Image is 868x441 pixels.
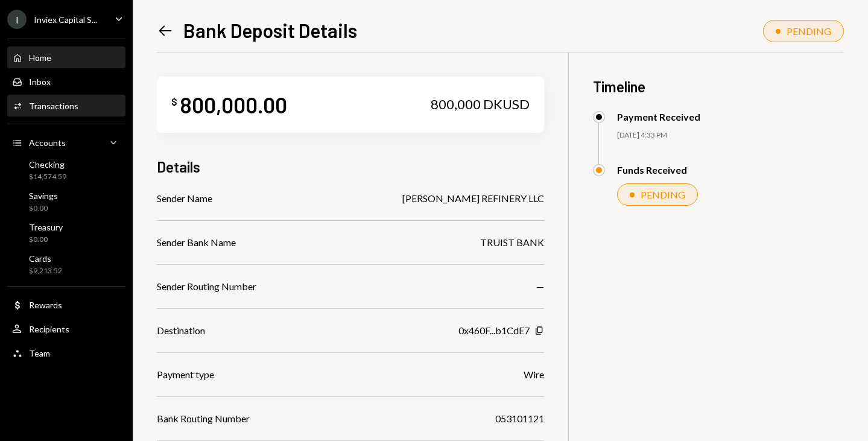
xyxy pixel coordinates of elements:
a: Accounts [7,132,125,153]
a: Rewards [7,294,125,316]
div: Checking [29,159,66,170]
div: $ [171,96,177,108]
h3: Timeline [593,77,844,97]
div: Home [29,52,51,63]
a: Inbox [7,71,125,92]
h3: Details [157,157,200,177]
div: Funds Received [617,164,687,176]
div: $0.00 [29,203,58,214]
div: [DATE] 4:33 PM [617,130,844,141]
div: PENDING [787,25,831,37]
div: $9,213.52 [29,266,62,276]
div: 800,000.00 [180,91,287,118]
div: Sender Routing Number [157,279,256,294]
div: Wire [524,367,544,382]
div: Transactions [29,101,78,111]
div: Savings [29,191,58,201]
div: Destination [157,323,205,338]
div: Treasury [29,222,63,232]
div: Team [29,348,50,358]
div: Rewards [29,300,62,310]
div: PENDING [641,189,685,200]
div: Sender Name [157,191,212,206]
a: Savings$0.00 [7,187,125,216]
a: Cards$9,213.52 [7,250,125,279]
div: Sender Bank Name [157,235,236,250]
a: Team [7,342,125,364]
div: [PERSON_NAME] REFINERY LLC [402,191,544,206]
div: Accounts [29,138,66,148]
div: TRUIST BANK [480,235,544,250]
a: Treasury$0.00 [7,218,125,247]
div: 800,000 DKUSD [431,96,530,113]
a: Checking$14,574.59 [7,156,125,185]
div: Bank Routing Number [157,411,250,426]
div: Cards [29,253,62,264]
div: 053101121 [495,411,544,426]
a: Recipients [7,318,125,340]
div: $14,574.59 [29,172,66,182]
a: Home [7,46,125,68]
div: 0x460F...b1CdE7 [458,323,530,338]
div: Payment type [157,367,214,382]
div: Inviex Capital S... [34,14,97,25]
div: — [536,279,544,294]
div: Payment Received [617,111,700,122]
h1: Bank Deposit Details [183,18,357,42]
a: Transactions [7,95,125,116]
div: Recipients [29,324,69,334]
div: I [7,10,27,29]
div: Inbox [29,77,51,87]
div: $0.00 [29,235,63,245]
